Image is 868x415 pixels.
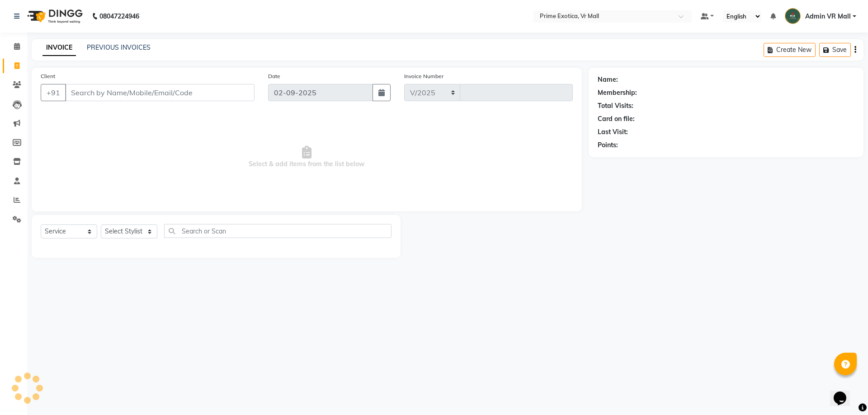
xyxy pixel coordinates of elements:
label: Invoice Number [404,72,443,80]
a: INVOICE [42,40,76,56]
button: Create New [764,43,816,57]
span: Admin VR Mall [805,12,851,21]
img: logo [23,4,85,29]
div: Card on file: [598,114,635,124]
img: Admin VR Mall [785,8,801,24]
div: Name: [598,75,618,84]
label: Client [41,72,55,80]
button: +91 [41,84,66,101]
a: PREVIOUS INVOICES [87,43,151,51]
button: Save [819,43,851,57]
iframe: chat widget [830,379,859,406]
label: Date [268,72,280,80]
div: Points: [598,140,618,150]
div: Membership: [598,88,637,98]
b: 08047224946 [99,4,139,29]
span: Select & add items from the list below [41,112,573,202]
div: Total Visits: [598,101,633,111]
input: Search or Scan [164,224,392,238]
div: Last Visit: [598,127,628,137]
input: Search by Name/Mobile/Email/Code [65,84,255,101]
